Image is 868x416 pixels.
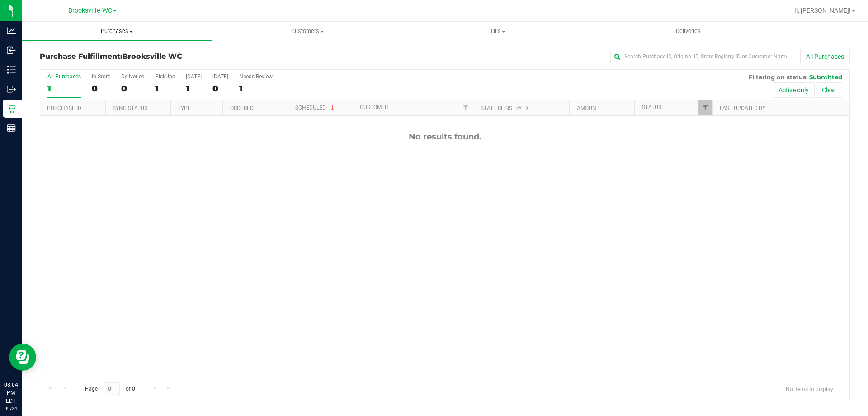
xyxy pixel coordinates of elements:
[749,73,807,81] span: Filtering on status:
[481,105,528,111] a: State Registry ID
[577,105,599,111] a: Amount
[155,83,175,94] div: 1
[47,83,81,94] div: 1
[664,27,713,35] span: Deliveries
[4,405,18,412] p: 09/24
[92,83,110,94] div: 0
[773,82,815,98] button: Active only
[7,124,16,133] inline-svg: Reports
[792,7,851,14] span: Hi, [PERSON_NAME]!
[186,83,202,94] div: 1
[800,49,850,64] button: All Purchases
[212,73,228,80] div: [DATE]
[186,73,202,80] div: [DATE]
[92,73,110,80] div: In Store
[230,105,254,111] a: Ordered
[7,26,16,35] inline-svg: Analytics
[121,83,144,94] div: 0
[22,27,212,35] span: Purchases
[155,73,175,80] div: PickUps
[698,100,712,115] a: Filter
[77,382,142,396] span: Page of 0
[778,382,840,396] span: No items to display
[68,7,112,14] span: Brooksville WC
[7,65,16,74] inline-svg: Inventory
[22,22,212,41] a: Purchases
[7,46,16,55] inline-svg: Inbound
[212,83,228,94] div: 0
[113,105,147,111] a: Sync Status
[458,100,473,115] a: Filter
[720,105,765,111] a: Last Updated By
[239,83,273,94] div: 1
[212,22,402,41] a: Customers
[239,73,273,80] div: Needs Review
[121,73,144,80] div: Deliveries
[809,73,842,81] span: Submitted
[642,104,661,110] a: Status
[123,52,182,61] span: Brooksville WC
[47,73,81,80] div: All Purchases
[360,104,388,110] a: Customer
[47,105,81,111] a: Purchase ID
[610,50,791,63] input: Search Purchase ID, Original ID, State Registry ID or Customer Name...
[402,22,593,41] a: Tills
[7,85,16,94] inline-svg: Outbound
[7,104,16,113] inline-svg: Retail
[295,105,336,111] a: Scheduled
[178,105,191,111] a: Type
[4,381,18,405] p: 08:04 PM EDT
[403,27,592,35] span: Tills
[593,22,783,41] a: Deliveries
[212,27,402,35] span: Customers
[9,344,36,371] iframe: Resource center
[40,53,310,61] h3: Purchase Fulfillment:
[816,82,842,98] button: Clear
[40,132,849,142] div: No results found.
